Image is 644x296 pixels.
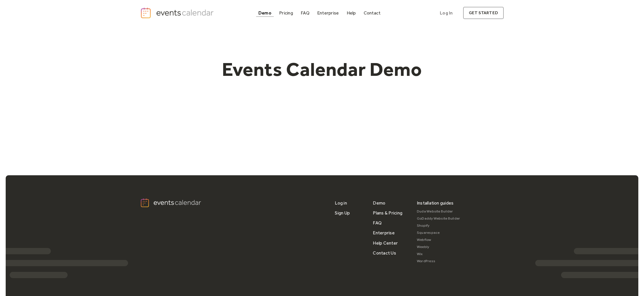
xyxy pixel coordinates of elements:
a: get started [463,7,504,19]
a: Pricing [277,9,295,17]
a: Squarespace [417,229,460,236]
a: Demo [256,9,274,17]
a: Contact Us [373,248,396,258]
a: GoDaddy Website Builder [417,215,460,222]
a: Log in [335,198,347,208]
div: Demo [258,11,271,14]
a: Demo [373,198,385,208]
a: Shopify [417,222,460,229]
a: Help Center [373,238,398,248]
a: Weebly [417,243,460,251]
div: Enterprise [317,11,339,14]
a: Enterprise [373,228,394,238]
h1: Events Calendar Demo [213,58,431,81]
a: FAQ [298,9,312,17]
a: Webflow [417,236,460,243]
a: Log In [434,7,458,19]
div: Help [347,11,356,14]
a: Enterprise [315,9,341,17]
a: home [140,7,215,19]
a: Contact [361,9,383,17]
div: FAQ [301,11,310,14]
a: Wix [417,251,460,258]
a: Duda Website Builder [417,208,460,215]
a: Plans & Pricing [373,208,402,218]
div: Pricing [279,11,293,14]
a: Sign Up [335,208,350,218]
div: Contact [364,11,381,14]
a: WordPress [417,258,460,265]
a: FAQ [373,218,382,228]
a: Help [344,9,358,17]
div: Installation guides [417,198,454,208]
